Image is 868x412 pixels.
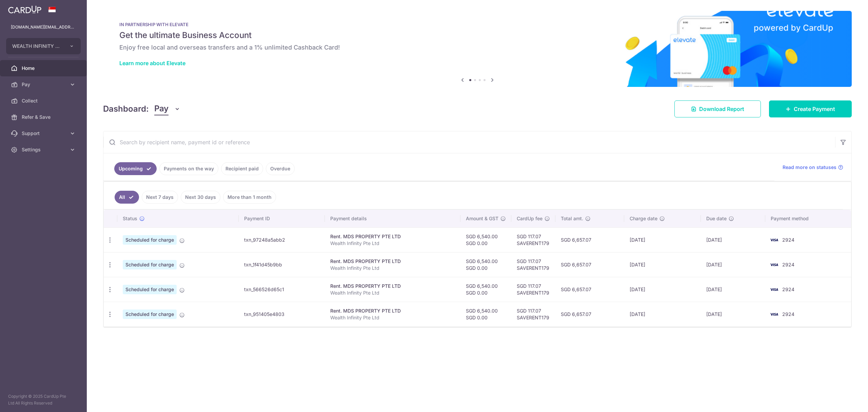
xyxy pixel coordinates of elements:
[22,65,66,72] span: Home
[123,235,177,245] span: Scheduled for charge
[460,277,511,302] td: SGD 6,540.00 SGD 0.00
[154,102,180,115] button: Pay
[674,100,761,117] a: Download Report
[511,227,555,252] td: SGD 117.07 SAVERENT179
[115,191,139,204] a: All
[330,289,455,296] p: Wealth Infinity Pte Ltd
[460,252,511,277] td: SGD 6,540.00 SGD 0.00
[460,302,511,326] td: SGD 6,540.00 SGD 0.00
[701,277,765,302] td: [DATE]
[239,302,325,326] td: txn_951405e4803
[266,162,295,175] a: Overdue
[517,215,542,222] span: CardUp fee
[624,302,701,326] td: [DATE]
[701,302,765,326] td: [DATE]
[794,105,835,113] span: Create Payment
[783,164,843,171] a: Read more on statuses
[103,103,149,115] h4: Dashboard:
[119,30,835,41] h5: Get the ultimate Business Account
[12,43,62,50] span: WEALTH INFINITY PTE. LTD.
[22,81,66,88] span: Pay
[103,131,835,153] input: Search by recipient name, payment id or reference
[767,236,781,244] img: Bank Card
[767,310,781,318] img: Bank Card
[701,252,765,277] td: [DATE]
[221,162,263,175] a: Recipient paid
[159,162,218,175] a: Payments on the way
[325,210,460,227] th: Payment details
[699,105,744,113] span: Download Report
[6,38,81,54] button: WEALTH INFINITY PTE. LTD.
[239,210,325,227] th: Payment ID
[123,215,137,222] span: Status
[782,262,794,267] span: 2924
[767,261,781,269] img: Bank Card
[119,60,185,67] a: Learn more about Elevate
[22,114,66,120] span: Refer & Save
[181,191,220,204] a: Next 30 days
[330,265,455,271] p: Wealth Infinity Pte Ltd
[114,162,157,175] a: Upcoming
[783,164,836,171] span: Read more on statuses
[555,252,624,277] td: SGD 6,657.07
[561,215,583,222] span: Total amt.
[555,277,624,302] td: SGD 6,657.07
[239,227,325,252] td: txn_97248a5abb2
[11,24,76,31] p: [DOMAIN_NAME][EMAIL_ADDRESS][DOMAIN_NAME]
[701,227,765,252] td: [DATE]
[239,277,325,302] td: txn_566526d65c1
[22,130,66,137] span: Support
[123,260,177,269] span: Scheduled for charge
[624,227,701,252] td: [DATE]
[767,285,781,294] img: Bank Card
[511,252,555,277] td: SGD 117.07 SAVERENT179
[782,311,794,317] span: 2924
[765,210,851,227] th: Payment method
[8,5,41,14] img: CardUp
[123,310,177,319] span: Scheduled for charge
[511,302,555,326] td: SGD 117.07 SAVERENT179
[511,277,555,302] td: SGD 117.07 SAVERENT179
[142,191,178,204] a: Next 7 days
[769,100,852,117] a: Create Payment
[624,252,701,277] td: [DATE]
[330,314,455,321] p: Wealth Infinity Pte Ltd
[22,97,66,104] span: Collect
[103,11,852,87] img: Renovation banner
[706,215,727,222] span: Due date
[555,302,624,326] td: SGD 6,657.07
[782,286,794,292] span: 2924
[22,146,66,153] span: Settings
[782,237,794,243] span: 2924
[624,277,701,302] td: [DATE]
[330,240,455,247] p: Wealth Infinity Pte Ltd
[123,285,177,294] span: Scheduled for charge
[119,22,835,27] p: IN PARTNERSHIP WITH ELEVATE
[466,215,498,222] span: Amount & GST
[154,102,169,115] span: Pay
[330,258,455,265] div: Rent. MDS PROPERTY PTE LTD
[555,227,624,252] td: SGD 6,657.07
[119,43,835,52] h6: Enjoy free local and overseas transfers and a 1% unlimited Cashback Card!
[223,191,276,204] a: More than 1 month
[330,307,455,314] div: Rent. MDS PROPERTY PTE LTD
[330,283,455,289] div: Rent. MDS PROPERTY PTE LTD
[330,233,455,240] div: Rent. MDS PROPERTY PTE LTD
[239,252,325,277] td: txn_1f41d45b9bb
[630,215,657,222] span: Charge date
[460,227,511,252] td: SGD 6,540.00 SGD 0.00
